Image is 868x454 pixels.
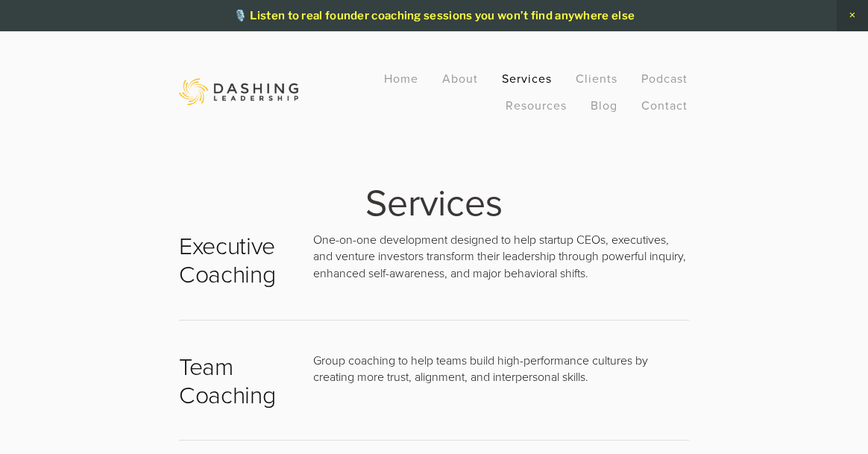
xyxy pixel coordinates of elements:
[313,352,690,385] p: Group coaching to help teams build high-performance cultures by creating more trust, alignment, a...
[641,65,688,92] a: Podcast
[313,231,690,281] p: One-on-one development designed to help startup CEOs, executives, and venture investors transform...
[442,65,478,92] a: About
[591,92,617,119] a: Blog
[179,78,298,105] img: Dashing Leadership
[384,65,418,92] a: Home
[179,231,288,289] h2: Executive Coaching
[576,65,617,92] a: Clients
[506,97,567,113] a: Resources
[179,185,689,218] h1: Services
[179,352,288,409] h2: Team Coaching
[502,65,552,92] a: Services
[641,92,688,119] a: Contact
